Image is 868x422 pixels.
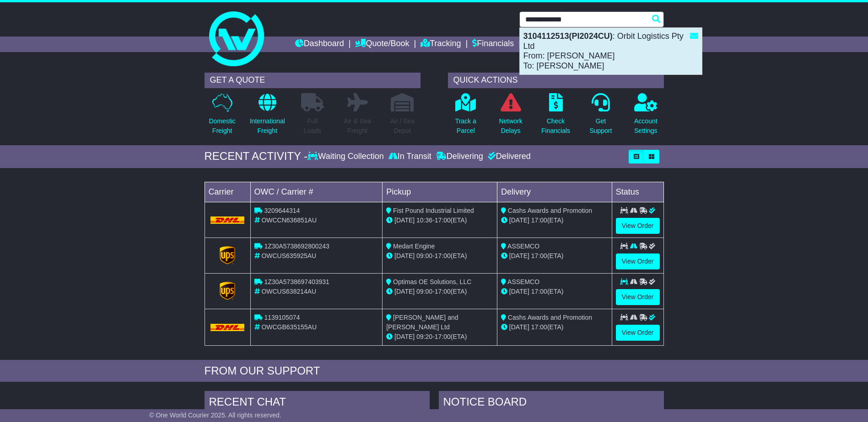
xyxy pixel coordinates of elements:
span: [DATE] [509,288,529,295]
a: View Order [616,289,660,305]
div: - (ETA) [386,251,493,261]
div: GET A QUOTE [205,73,421,88]
span: 17:00 [435,333,451,340]
span: [DATE] [394,333,415,340]
span: Cashs Awards and Promotion [508,314,592,321]
div: NOTICE BOARD [439,391,664,416]
span: OWCUS635925AU [261,252,316,259]
a: Dashboard [295,37,344,52]
div: In Transit [386,152,434,162]
img: DHL.png [210,324,245,331]
a: AccountSettings [634,93,658,141]
span: ASSEMCO [507,243,539,250]
a: InternationalFreight [249,93,286,141]
p: Get Support [589,116,612,136]
a: View Order [616,218,660,234]
span: 17:00 [531,252,547,259]
span: [DATE] [509,323,529,331]
span: 17:00 [435,216,451,224]
div: : Orbit Logistics Pty Ltd From: [PERSON_NAME] To: [PERSON_NAME] [520,28,702,74]
a: View Order [616,325,660,341]
span: 17:00 [531,288,547,295]
span: Optimas OE Solutions, LLC [393,278,471,285]
a: Tracking [421,37,461,52]
div: FROM OUR SUPPORT [205,364,664,378]
span: 09:00 [416,288,432,295]
a: DomesticFreight [208,93,236,141]
a: View Order [616,253,660,269]
p: Domestic Freight [209,116,235,136]
a: CheckFinancials [541,93,571,141]
p: Track a Parcel [455,116,476,136]
img: GetCarrierServiceLogo [220,246,235,264]
div: - (ETA) [386,216,493,225]
span: [DATE] [394,216,415,224]
span: OWCGB635155AU [261,323,317,331]
span: 10:36 [416,216,432,224]
div: Delivered [485,152,531,162]
div: Waiting Collection [307,152,386,162]
a: GetSupport [589,93,612,141]
span: 09:20 [416,333,432,340]
td: Delivery [497,182,612,202]
div: (ETA) [501,251,608,261]
p: Check Financials [541,116,570,136]
a: Financials [472,37,514,52]
div: RECENT ACTIVITY - [205,150,308,163]
span: 1Z30A5738692800243 [264,243,329,250]
div: RECENT CHAT [205,391,430,416]
span: [DATE] [394,252,415,259]
a: Quote/Book [355,37,409,52]
span: Fist Pound Industrial Limited [393,207,474,214]
span: [PERSON_NAME] and [PERSON_NAME] Ltd [386,314,458,331]
span: OWCUS638214AU [261,288,316,295]
td: OWC / Carrier # [250,182,383,202]
div: - (ETA) [386,332,493,342]
div: QUICK ACTIONS [448,73,664,88]
span: ASSEMCO [507,278,539,285]
span: 1139105074 [264,314,300,321]
td: Status [612,182,663,202]
div: - (ETA) [386,287,493,296]
span: [DATE] [394,288,415,295]
td: Pickup [383,182,497,202]
span: [DATE] [509,216,529,224]
div: (ETA) [501,287,608,296]
span: [DATE] [509,252,529,259]
span: Cashs Awards and Promotion [508,207,592,214]
span: 1Z30A5738697403931 [264,278,329,285]
p: Air / Sea Depot [390,116,415,136]
span: 3209644314 [264,207,300,214]
span: OWCCN636851AU [261,216,317,224]
span: 17:00 [531,216,547,224]
img: DHL.png [210,216,245,224]
div: Delivering [434,152,485,162]
img: GetCarrierServiceLogo [220,282,235,300]
div: (ETA) [501,322,608,332]
p: Air & Sea Freight [344,116,371,136]
p: Network Delays [499,116,522,136]
span: 17:00 [435,252,451,259]
span: 17:00 [435,288,451,295]
a: Track aParcel [455,93,477,141]
strong: 3104112513(PI2024CU) [523,32,613,41]
span: 09:00 [416,252,432,259]
a: NetworkDelays [498,93,523,141]
span: © One World Courier 2025. All rights reserved. [149,411,281,419]
p: International Freight [250,116,285,136]
span: 17:00 [531,323,547,331]
div: (ETA) [501,216,608,225]
span: Medart Engine [393,243,435,250]
td: Carrier [205,182,250,202]
p: Full Loads [301,116,324,136]
p: Account Settings [634,116,658,136]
